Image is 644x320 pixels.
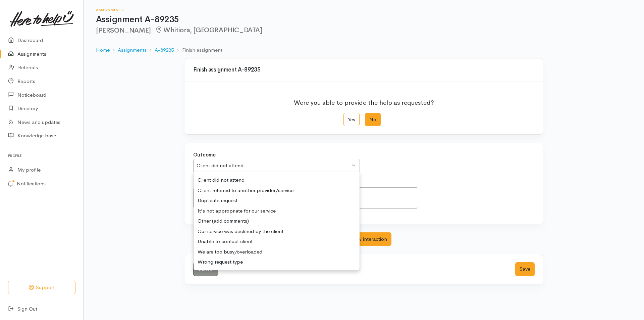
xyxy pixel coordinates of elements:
[194,175,360,185] div: Client did not attend
[194,247,360,257] div: We are too busy/overloaded
[8,281,75,294] button: Support
[365,113,381,127] label: No
[194,236,360,247] div: Unable to contact client
[515,262,535,276] button: Save
[96,27,632,34] h2: [PERSON_NAME]
[194,195,360,206] div: Duplicate request
[155,26,262,34] span: Whitiora, [GEOGRAPHIC_DATA]
[193,67,535,73] h3: Finish assignment A-89235
[155,46,174,54] a: A-89235
[174,46,222,54] li: Finish assignment
[96,8,632,12] h6: Assignments
[193,151,216,159] label: Outcome
[96,15,632,25] h1: Assignment A-89235
[194,257,360,267] div: Wrong request type
[197,162,350,170] div: Client did not attend
[118,46,147,54] a: Assignments
[96,42,632,58] nav: breadcrumb
[343,113,360,127] label: Yes
[194,216,360,226] div: Other (add comments)
[96,46,110,54] a: Home
[194,226,360,237] div: Our service was declined by the client
[8,151,75,160] h6: Profile
[294,94,434,107] p: Were you able to provide the help as requested?
[194,206,360,216] div: It's not appropriate for our service
[337,232,391,246] button: Add new interaction
[194,185,360,196] div: Client referred to another provider/service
